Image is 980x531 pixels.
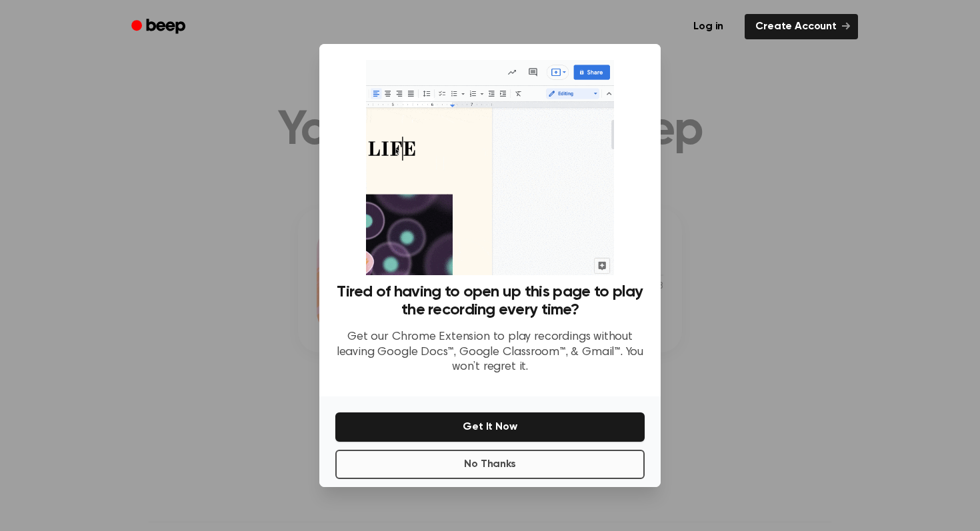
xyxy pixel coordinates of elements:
[745,14,858,39] a: Create Account
[122,14,197,40] a: Beep
[335,412,645,442] button: Get It Now
[335,330,645,375] p: Get our Chrome Extension to play recordings without leaving Google Docs™, Google Classroom™, & Gm...
[335,450,645,479] button: No Thanks
[366,60,613,275] img: Beep extension in action
[680,11,737,42] a: Log in
[335,283,645,319] h3: Tired of having to open up this page to play the recording every time?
